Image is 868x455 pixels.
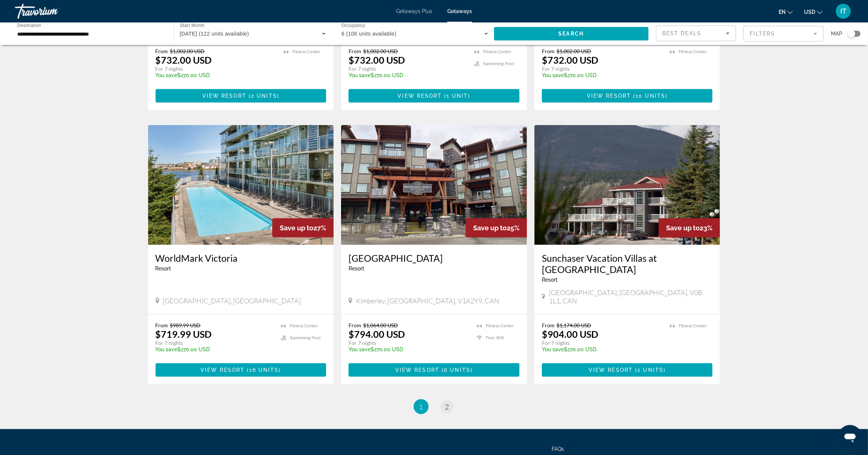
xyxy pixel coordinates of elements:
[804,6,822,17] button: Change currency
[349,72,371,78] span: You save
[398,93,442,99] span: View Resort
[156,89,326,103] button: View Resort(2 units)
[552,446,564,452] span: FAQs
[156,266,171,272] span: Resort
[542,89,713,103] button: View Resort(10 units)
[419,403,423,411] span: 1
[349,48,361,54] span: From
[662,30,701,36] span: Best Deals
[249,367,279,373] span: 16 units
[666,224,700,232] span: Save up to
[170,322,201,328] span: $989.99 USD
[245,367,281,373] span: ( )
[840,7,846,15] span: IT
[202,93,246,99] span: View Resort
[442,93,470,99] span: ( )
[633,367,666,373] span: ( )
[483,49,511,54] span: Fitness Center
[447,8,472,14] a: Getaways
[486,324,514,328] span: Fitness Center
[272,218,334,237] div: 27%
[631,93,668,99] span: ( )
[659,218,720,237] div: 23%
[15,1,90,21] a: Travorium
[156,54,212,66] p: $732.00 USD
[589,367,633,373] span: View Resort
[156,48,168,54] span: From
[534,125,720,245] img: ii_fmr1.jpg
[148,399,720,414] nav: Pagination
[290,324,318,328] span: Fitness Center
[163,297,301,305] span: [GEOGRAPHIC_DATA], [GEOGRAPHIC_DATA]
[439,367,473,373] span: ( )
[542,322,555,328] span: From
[349,328,405,340] p: $794.00 USD
[542,346,663,352] p: $270.00 USD
[473,224,507,232] span: Save up to
[349,363,519,377] button: View Resort(6 units)
[349,252,519,264] a: [GEOGRAPHIC_DATA]
[156,72,178,78] span: You save
[542,346,564,352] span: You save
[396,8,432,14] a: Getaways Plus
[363,48,398,54] span: $1,002.00 USD
[349,266,364,272] span: Resort
[779,9,786,15] span: en
[200,367,245,373] span: View Resort
[679,49,707,54] span: Fitness Center
[356,297,499,305] span: Kimberley, [GEOGRAPHIC_DATA], V1A2Y9, CAN
[341,125,527,245] img: ii_mnk1.jpg
[395,367,439,373] span: View Resort
[156,322,168,328] span: From
[349,89,519,103] button: View Resort(1 unit)
[280,224,313,232] span: Save up to
[349,346,371,352] span: You save
[156,340,274,346] p: For 7 nights
[156,66,276,72] p: For 7 nights
[831,28,842,39] span: Map
[486,336,504,340] span: Free Wifi
[483,61,514,66] span: Swimming Pool
[542,340,663,346] p: For 7 nights
[494,27,649,40] button: Search
[349,340,469,346] p: For 7 nights
[170,48,205,54] span: $1,002.00 USD
[341,31,396,37] span: 6 (106 units available)
[363,322,398,328] span: $1,064.00 USD
[156,346,274,352] p: $270.00 USD
[556,322,591,328] span: $1,174.00 USD
[349,54,405,66] p: $732.00 USD
[542,72,564,78] span: You save
[542,252,713,275] a: Sunchaser Vacation Villas at [GEOGRAPHIC_DATA]
[542,363,713,377] button: View Resort(2 units)
[148,125,334,245] img: 7595O01X.jpg
[444,367,470,373] span: 6 units
[549,288,713,305] span: [GEOGRAPHIC_DATA], [GEOGRAPHIC_DATA], V0B 1L1, CAN
[156,363,326,377] button: View Resort(16 units)
[587,93,631,99] span: View Resort
[156,328,212,340] p: $719.99 USD
[779,6,793,17] button: Change language
[834,3,853,19] button: User Menu
[542,72,663,78] p: $270.00 USD
[445,403,449,411] span: 2
[156,252,326,264] a: WorldMark Victoria
[156,346,178,352] span: You save
[246,93,279,99] span: ( )
[542,328,598,340] p: $904.00 USD
[180,31,249,37] span: [DATE] (122 units available)
[558,31,584,37] span: Search
[180,23,205,28] span: Start Month
[466,218,527,237] div: 25%
[679,324,707,328] span: Fitness Center
[156,72,276,78] p: $270.00 USD
[637,367,663,373] span: 2 units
